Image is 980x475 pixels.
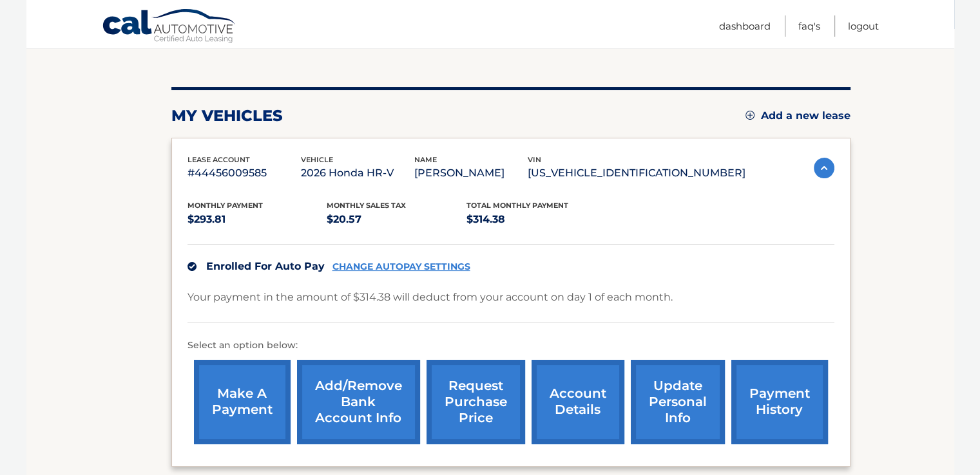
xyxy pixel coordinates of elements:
[187,288,673,306] p: Your payment in the amount of $314.38 will deduct from your account on day 1 of each month.
[427,360,525,444] a: request purchase price
[848,15,879,37] a: Logout
[731,360,828,444] a: payment history
[528,155,541,164] span: vin
[102,8,237,46] a: Cal Automotive
[528,164,745,182] p: [US_VEHICLE_IDENTIFICATION_NUMBER]
[187,210,327,228] p: $293.81
[798,15,820,37] a: FAQ's
[327,201,406,210] span: Monthly sales Tax
[297,360,420,444] a: Add/Remove bank account info
[414,155,437,164] span: name
[466,201,568,210] span: Total Monthly Payment
[814,158,834,178] img: accordion-active.svg
[327,210,466,228] p: $20.57
[745,111,754,120] img: add.svg
[187,155,250,164] span: lease account
[187,262,197,271] img: check.svg
[194,360,291,444] a: make a payment
[532,360,624,444] a: account details
[466,210,606,228] p: $314.38
[301,155,333,164] span: vehicle
[171,106,283,126] h2: my vehicles
[187,201,263,210] span: Monthly Payment
[332,261,470,272] a: CHANGE AUTOPAY SETTINGS
[301,164,414,182] p: 2026 Honda HR-V
[187,338,834,353] p: Select an option below:
[414,164,528,182] p: [PERSON_NAME]
[631,360,725,444] a: update personal info
[206,260,325,272] span: Enrolled For Auto Pay
[719,15,771,37] a: Dashboard
[187,164,301,182] p: #44456009585
[745,109,850,122] a: Add a new lease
